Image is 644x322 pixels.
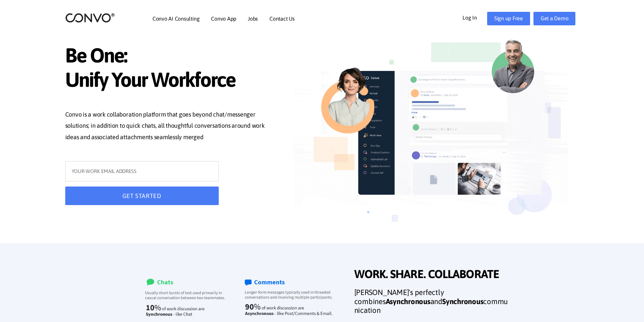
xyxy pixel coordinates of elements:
a: Sign up Free [487,12,530,25]
a: Jobs [248,16,258,21]
span: WORK. SHARE. COLLABORATE [354,267,510,283]
h3: [PERSON_NAME]'s perfectly combines and communication [354,288,510,320]
span: Be One: [65,43,273,69]
a: Get a Demo [533,12,576,25]
span: Unify Your Workforce [65,68,273,94]
a: Log In [462,12,487,23]
button: GET STARTED [65,187,219,205]
strong: Asynchronous [386,297,430,306]
a: Convo App [211,16,236,21]
p: Convo is a work collaboration platform that goes beyond chat/messenger solutions; in addition to ... [65,109,273,145]
strong: Synchronous [442,297,483,306]
a: Contact Us [269,16,295,21]
img: logo_2.png [65,13,115,23]
a: Convo AI Consulting [152,16,199,21]
img: image_not_found [294,30,568,243]
input: YOUR WORK EMAIL ADDRESS [65,161,219,181]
